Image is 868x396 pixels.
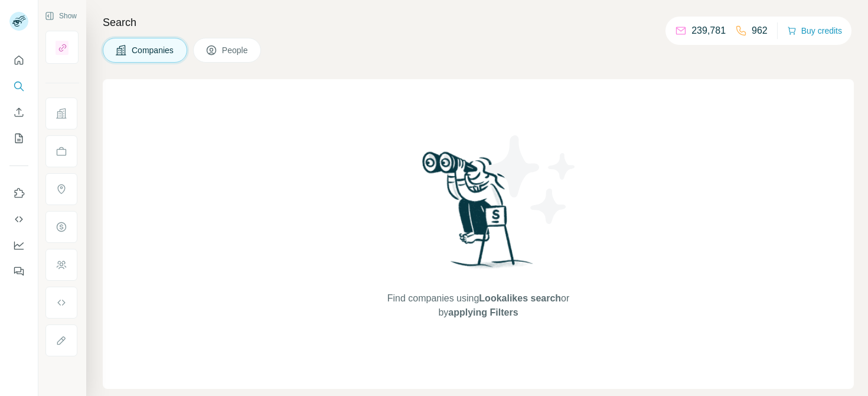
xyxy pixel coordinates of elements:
[37,7,85,25] button: Show
[479,293,561,303] span: Lookalikes search
[691,24,726,38] p: 239,781
[752,24,768,38] p: 962
[9,76,28,97] button: Search
[9,235,28,256] button: Dashboard
[478,126,585,233] img: Surfe Illustration - Stars
[9,102,28,123] button: Enrich CSV
[9,183,28,204] button: Use Surfe on LinkedIn
[417,148,540,280] img: Surfe Illustration - Woman searching with binoculars
[384,291,573,320] span: Find companies using or by
[9,50,28,71] button: Quick start
[787,22,842,39] button: Buy credits
[103,14,854,31] h4: Search
[9,209,28,230] button: Use Surfe API
[9,128,28,149] button: My lists
[448,307,518,317] span: applying Filters
[222,44,249,56] span: People
[132,44,175,56] span: Companies
[9,261,28,282] button: Feedback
